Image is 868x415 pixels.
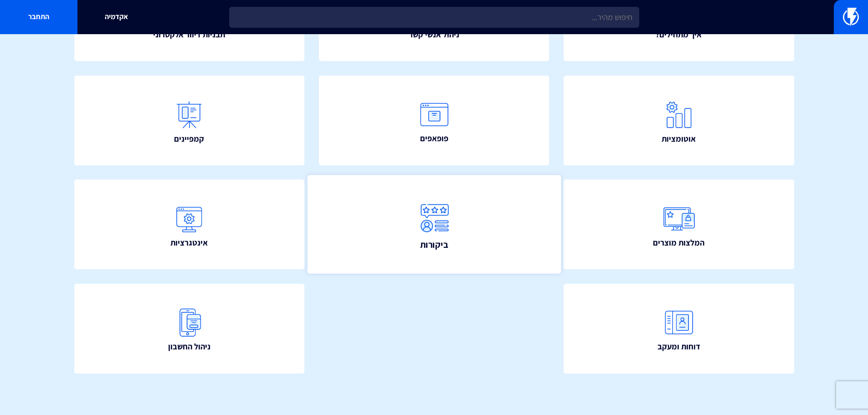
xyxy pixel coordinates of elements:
[420,238,448,251] span: ביקורות
[153,29,225,41] span: תבניות דיוור אלקטרוני
[74,179,305,269] a: אינטגרציות
[174,133,204,145] span: קמפיינים
[564,76,794,165] a: אוטומציות
[319,76,550,165] a: פופאפים
[170,237,208,249] span: אינטגרציות
[409,29,459,41] span: ניהול אנשי קשר
[657,341,700,353] span: דוחות ומעקב
[653,237,704,249] span: המלצות מוצרים
[168,341,211,353] span: ניהול החשבון
[420,133,448,144] span: פופאפים
[307,175,560,274] a: ביקורות
[74,284,305,374] a: ניהול החשבון
[564,284,794,374] a: דוחות ומעקב
[74,76,305,165] a: קמפיינים
[662,133,696,145] span: אוטומציות
[564,179,794,269] a: המלצות מוצרים
[656,29,702,41] span: איך מתחילים?
[229,7,639,28] input: חיפוש מהיר...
